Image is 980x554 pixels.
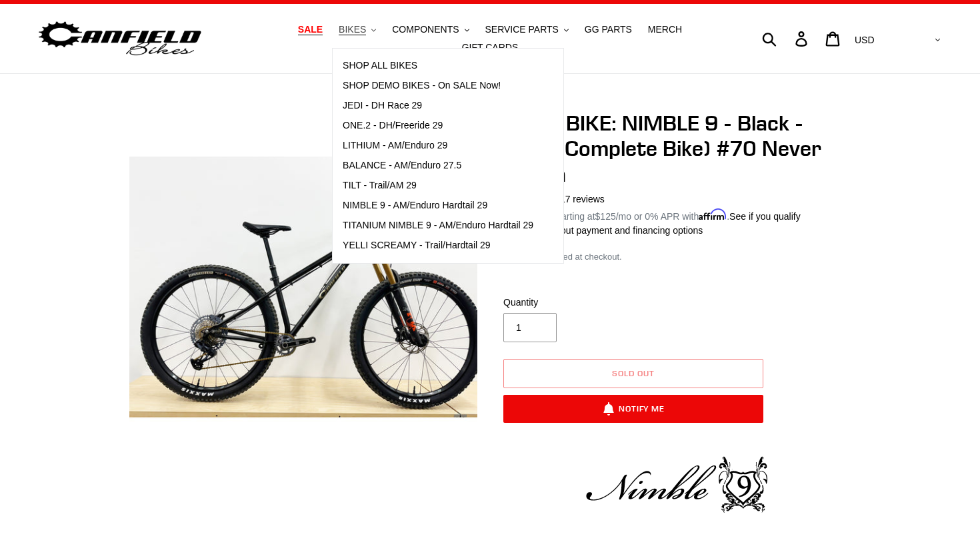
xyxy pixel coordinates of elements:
[641,21,689,39] a: MERCH
[343,60,417,71] span: SHOP ALL BIKES
[291,21,329,39] a: SALE
[500,250,853,264] div: calculated at checkout.
[485,24,558,35] span: SERVICE PARTS
[333,156,543,176] a: BALANCE - AM/Enduro 27.5
[503,359,763,388] button: Sold out
[343,240,491,251] span: YELLI SCREAMY - Trail/Hardtail 29
[392,24,459,35] span: COMPONENTS
[595,211,616,222] span: $125
[560,194,605,204] span: 17 reviews
[343,160,461,171] span: BALANCE - AM/Enduro 27.5
[612,368,655,378] span: Sold out
[343,180,417,191] span: TILT - Trail/AM 29
[333,116,543,136] a: ONE.2 - DH/Freeride 29
[648,24,682,35] span: MERCH
[578,21,639,39] a: GG PARTS
[332,21,383,39] button: BIKES
[333,236,543,256] a: YELLI SCREAMY - Trail/Hardtail 29
[500,225,703,236] a: Learn more about payment and financing options
[503,296,630,310] label: Quantity
[699,209,727,220] span: Affirm
[462,42,519,53] span: GIFT CARDS
[333,96,543,116] a: JEDI - DH Race 29
[333,176,543,196] a: TILT - Trail/AM 29
[769,24,803,53] input: Search
[385,21,475,39] button: COMPONENTS
[298,24,323,35] span: SALE
[553,206,801,224] p: Starting at /mo or 0% APR with .
[339,24,366,35] span: BIKES
[343,120,443,131] span: ONE.2 - DH/Freeride 29
[333,196,543,216] a: NIMBLE 9 - AM/Enduro Hardtail 29
[333,76,543,96] a: SHOP DEMO BIKES - On SALE Now!
[455,39,525,57] a: GIFT CARDS
[37,18,203,60] img: Canfield Bikes
[343,140,447,151] span: LITHIUM - AM/Enduro 29
[585,24,632,35] span: GG PARTS
[343,80,501,91] span: SHOP DEMO BIKES - On SALE Now!
[729,211,801,222] a: See if you qualify - Learn more about Affirm Financing (opens in modal)
[333,56,543,76] a: SHOP ALL BIKES
[343,220,533,231] span: TITANIUM NIMBLE 9 - AM/Enduro Hardtail 29
[503,395,763,423] button: Notify Me
[478,21,575,39] button: SERVICE PARTS
[500,111,853,187] h1: DEMO BIKE: NIMBLE 9 - Black - Small (Complete Bike) #70 Never Ridden
[333,216,543,236] a: TITANIUM NIMBLE 9 - AM/Enduro Hardtail 29
[343,100,422,111] span: JEDI - DH Race 29
[343,200,487,211] span: NIMBLE 9 - AM/Enduro Hardtail 29
[333,136,543,156] a: LITHIUM - AM/Enduro 29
